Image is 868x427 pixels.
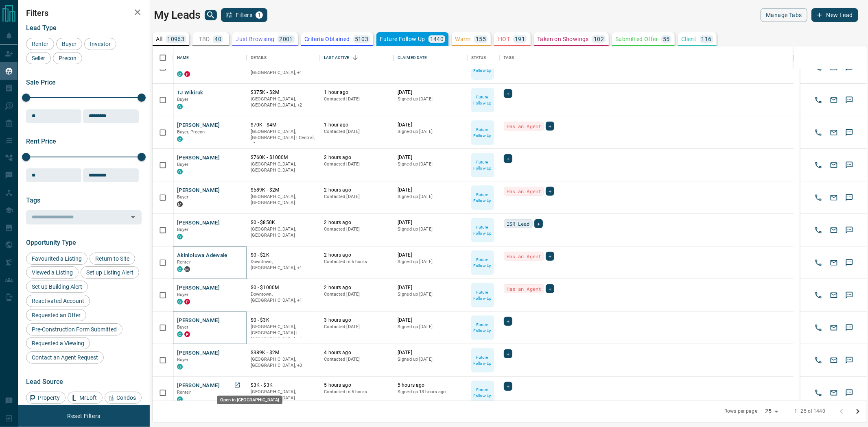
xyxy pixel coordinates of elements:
[29,298,87,304] span: Reactivated Account
[394,46,467,69] div: Claimed Date
[26,196,40,204] span: Tags
[843,387,855,399] button: SMS
[177,382,220,390] button: [PERSON_NAME]
[663,36,670,42] p: 55
[324,161,389,168] p: Contacted [DATE]
[177,357,189,362] span: Buyer
[843,289,855,301] button: SMS
[26,309,86,321] div: Requested an Offer
[702,36,712,42] p: 116
[472,354,493,366] p: Future Follow Up
[814,291,822,299] svg: Call
[546,122,554,131] div: +
[324,89,389,96] p: 1 hour ago
[398,389,463,395] p: Signed up 13 hours ago
[177,266,183,272] div: condos.ca
[26,295,90,307] div: Reactivated Account
[251,382,316,389] p: $3K - $3K
[214,36,221,42] p: 40
[53,52,82,64] div: Precon
[105,392,142,404] div: Condos
[177,194,189,200] span: Buyer
[398,382,463,389] p: 5 hours ago
[205,10,217,20] button: search button
[398,284,463,291] p: [DATE]
[83,269,136,276] span: Set up Listing Alert
[177,219,220,227] button: [PERSON_NAME]
[845,226,853,234] svg: Sms
[828,224,840,236] button: Email
[251,324,316,343] p: Toronto
[324,96,389,102] p: Contacted [DATE]
[217,396,282,404] div: Open in [GEOGRAPHIC_DATA]
[177,292,189,297] span: Buyer
[324,317,389,324] p: 3 hours ago
[114,394,139,401] span: Condos
[26,137,56,145] span: Rent Price
[830,389,838,397] svg: Email
[251,284,316,291] p: $0 - $1000M
[398,317,463,324] p: [DATE]
[177,129,205,135] span: Buyer, Precon
[814,259,822,267] svg: Call
[828,354,840,366] button: Email
[549,252,551,260] span: +
[324,324,389,330] p: Contacted [DATE]
[504,349,512,358] div: +
[29,326,120,333] span: Pre-Construction Form Submitted
[177,234,183,240] div: condos.ca
[355,36,369,42] p: 5103
[29,269,76,276] span: Viewed a Listing
[304,36,350,42] p: Criteria Obtained
[177,349,220,357] button: [PERSON_NAME]
[251,129,316,148] p: Toronto, Richmond Hill
[814,161,822,169] svg: Call
[324,389,389,395] p: Contacted in 5 hours
[812,94,824,106] button: Call
[324,129,389,135] p: Contacted [DATE]
[251,161,316,174] p: [GEOGRAPHIC_DATA], [GEOGRAPHIC_DATA]
[84,38,116,50] div: Investor
[507,382,509,390] span: +
[472,126,493,139] p: Future Follow Up
[828,126,840,139] button: Email
[251,154,316,161] p: $760K - $1000M
[68,392,103,404] div: MrLoft
[251,63,316,76] p: Toronto
[398,356,463,363] p: Signed up [DATE]
[221,8,268,22] button: Filters1
[830,259,838,267] svg: Email
[167,36,184,42] p: 10963
[472,322,493,334] p: Future Follow Up
[811,8,858,22] button: New Lead
[77,394,100,401] span: MrLoft
[251,389,316,401] p: [GEOGRAPHIC_DATA], [GEOGRAPHIC_DATA]
[498,36,510,42] p: HOT
[177,162,189,167] span: Buyer
[251,122,316,129] p: $70K - $4M
[812,322,824,334] button: Call
[29,312,83,318] span: Requested an Offer
[812,289,824,301] button: Call
[59,41,79,47] span: Buyer
[177,364,183,370] div: condos.ca
[398,194,463,200] p: Signed up [DATE]
[320,46,394,69] div: Last Active
[184,299,190,305] div: property.ca
[467,46,500,69] div: Status
[177,227,189,232] span: Buyer
[26,392,66,404] div: Property
[26,38,54,50] div: Renter
[830,226,838,234] svg: Email
[843,354,855,366] button: SMS
[324,46,349,69] div: Last Active
[828,192,840,204] button: Email
[549,122,551,130] span: +
[398,89,463,96] p: [DATE]
[26,52,51,64] div: Seller
[251,252,316,259] p: $0 - $2K
[830,129,838,137] svg: Email
[184,331,190,337] div: property.ca
[56,55,79,61] span: Precon
[26,24,57,32] span: Lead Type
